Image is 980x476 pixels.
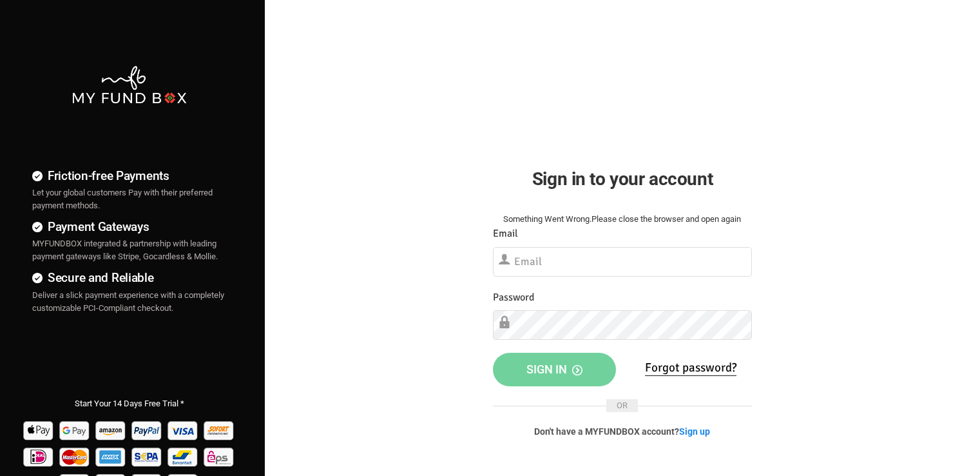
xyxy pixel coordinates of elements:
[166,417,200,443] img: Visa
[22,417,56,443] img: Apple Pay
[32,239,218,261] span: MYFUNDBOX integrated & partnership with leading payment gateways like Stripe, Gocardless & Mollie.
[493,290,534,306] label: Password
[493,165,752,193] h2: Sign in to your account
[645,360,736,376] a: Forgot password?
[493,247,752,277] input: Email
[32,188,213,210] span: Let your global customers Pay with their preferred payment methods.
[32,290,224,313] span: Deliver a slick payment experience with a completely customizable PCI-Compliant checkout.
[679,426,710,437] a: Sign up
[32,166,226,185] h4: Friction-free Payments
[94,443,128,470] img: american_express Pay
[94,417,128,443] img: Amazon
[202,443,236,470] img: EPS Pay
[526,362,582,376] span: Sign in
[58,417,92,443] img: Google Pay
[606,399,638,412] span: OR
[71,64,187,105] img: mfbwhite.png
[130,417,164,443] img: Paypal
[32,217,226,236] h4: Payment Gateways
[166,443,200,470] img: Bancontact Pay
[493,425,752,438] p: Don't have a MYFUNDBOX account?
[32,268,226,287] h4: Secure and Reliable
[58,443,92,470] img: Mastercard Pay
[493,353,616,386] button: Sign in
[493,226,518,242] label: Email
[22,443,56,470] img: Ideal Pay
[130,443,164,470] img: sepa Pay
[493,213,752,226] div: Something Went Wrong.Please close the browser and open again
[202,417,236,443] img: Sofort Pay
